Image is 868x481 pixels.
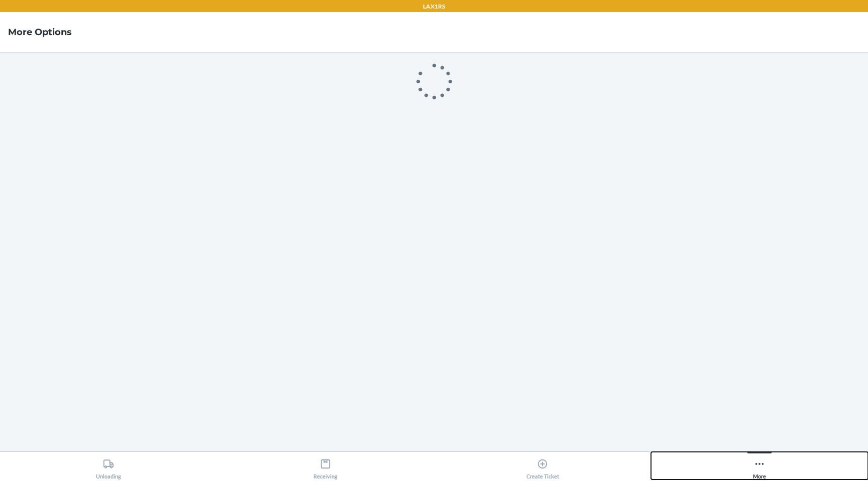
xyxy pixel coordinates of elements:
p: LAX1RS [423,2,445,11]
button: Create Ticket [434,452,651,479]
div: More [753,454,766,479]
div: Unloading [96,454,121,479]
div: Create Ticket [526,454,559,479]
button: More [651,452,868,479]
button: Receiving [217,452,434,479]
h4: More Options [8,26,72,39]
div: Receiving [313,454,338,479]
